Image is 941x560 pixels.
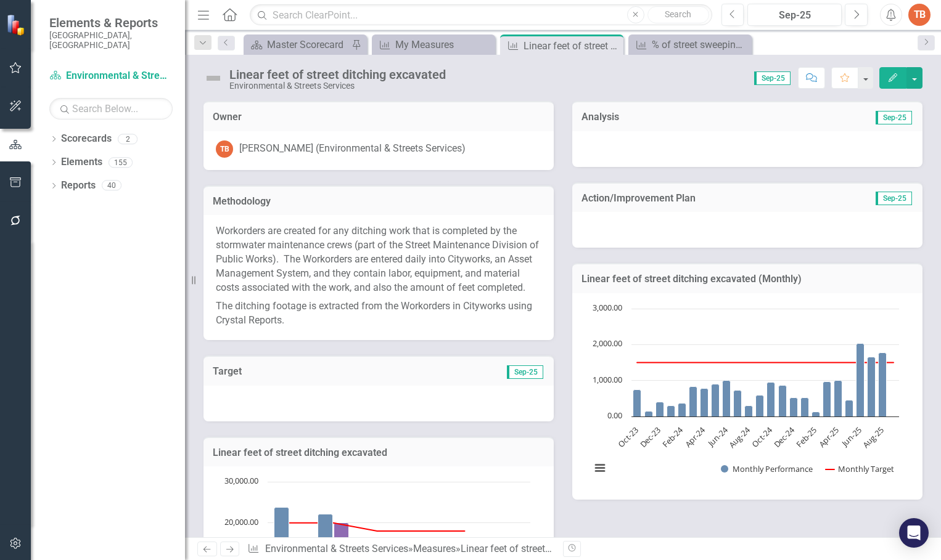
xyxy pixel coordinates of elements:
path: Feb-25, 130. Monthly Performance. [812,412,820,416]
path: Jul-24, 733. Monthly Performance. [734,390,742,416]
button: Show Monthly Performance [721,463,813,474]
div: 40 [102,181,121,191]
div: [PERSON_NAME] (Environmental & Streets Services) [239,142,466,156]
path: Feb-24, 364. Monthly Performance. [678,403,686,416]
text: Apr-24 [683,424,708,449]
path: Apr-25, 1,008. Monthly Performance. [834,380,842,416]
text: Oct-24 [749,424,775,449]
div: Linear feet of street ditching excavated [524,38,620,54]
a: Measures [413,543,456,554]
path: Jan-24, 294. Monthly Performance. [667,405,675,416]
path: Jan-25, 524. Monthly Performance. [801,397,809,416]
text: 2,000.00 [593,338,622,349]
path: May-24, 892. Monthly Performance. [712,384,720,416]
path: Dec-24, 529. Monthly Performance. [790,397,798,416]
a: Elements [61,155,102,169]
path: Apr-24, 772. Monthly Performance. [701,388,709,416]
path: Oct-24, 950. Monthly Performance. [767,382,775,416]
a: % of street sweeping requests responded to within 3 business days of notification [631,37,749,52]
p: Workorders are created for any ditching work that is completed by the stormwater maintenance crew... [216,224,541,297]
path: Aug-24, 300. Monthly Performance. [745,405,753,416]
a: Environmental & Streets Services [49,69,173,83]
span: Search [665,9,691,19]
path: Aug-25, 1,781. Monthly Performance. [879,352,887,416]
p: The ditching footage is extracted from the Workorders in Cityworks using Crystal Reports. [216,297,541,328]
h3: Methodology [213,196,544,207]
button: Sep-25 [747,4,842,26]
button: Search [647,6,709,23]
text: Jun-24 [705,424,730,449]
path: Nov-23, 140. Monthly Performance. [645,411,653,416]
path: Jun-25, 2,035. Monthly Performance. [857,343,865,416]
text: 0.00 [607,410,622,421]
div: My Measures [395,37,492,52]
text: Jun-25 [839,424,863,449]
button: TB [908,4,931,26]
h3: Action/Improvement Plan [581,193,831,204]
div: Linear feet of street ditching excavated [229,68,446,81]
text: 20,000.00 [224,516,258,527]
text: 30,000.00 [224,475,258,486]
div: TB [216,140,233,158]
div: Linear feet of street ditching excavated [461,543,630,554]
path: Dec-23, 411. Monthly Performance. [656,402,664,416]
text: Dec-23 [638,424,663,450]
div: Sep-25 [752,8,837,23]
h3: Owner [213,112,544,123]
text: 3,000.00 [593,302,622,313]
button: View chart menu, Chart [591,460,609,477]
text: Apr-25 [816,424,841,449]
a: My Measures [375,37,492,52]
text: Feb-24 [660,424,686,450]
div: 2 [118,134,138,144]
a: Environmental & Streets Services [265,543,408,554]
a: Master Scorecard [247,37,348,52]
button: Show Monthly Target [826,463,894,474]
div: Environmental & Streets Services [229,81,446,91]
span: Sep-25 [876,192,912,205]
h3: Target [213,366,357,377]
text: Feb-25 [794,424,819,450]
div: Master Scorecard [267,37,348,52]
svg: Interactive chart [585,302,905,487]
span: Elements & Reports [49,15,173,30]
h3: Analysis [581,112,747,123]
a: Scorecards [61,132,112,146]
path: Oct-23, 746. Monthly Performance. [633,389,641,416]
text: Oct-23 [615,424,640,449]
input: Search Below... [49,98,173,120]
input: Search ClearPoint... [250,4,712,26]
div: Open Intercom Messenger [899,518,929,548]
path: Jun-24, 1,003. Monthly Performance. [723,380,731,416]
span: Sep-25 [754,71,791,85]
span: Sep-25 [876,111,912,124]
text: Aug-24 [726,424,752,450]
span: Sep-25 [507,365,543,379]
path: Jul-25, 1,650. Monthly Performance. [868,357,876,416]
path: Sep-24, 583. Monthly Performance. [756,395,764,416]
text: 1,000.00 [593,374,622,385]
text: Dec-24 [771,424,797,450]
h3: Linear feet of street ditching excavated (Monthly) [581,274,913,285]
text: Aug-25 [860,424,886,450]
img: ClearPoint Strategy [6,14,28,36]
path: Mar-24, 827. Monthly Performance. [689,386,697,416]
g: Target, series 2 of 3. Line with 6 data points. [287,521,467,534]
a: Reports [61,179,96,193]
img: Not Defined [203,68,223,88]
path: Mar-25, 973. Monthly Performance. [823,381,831,416]
h3: Linear feet of street ditching excavated [213,447,544,458]
div: % of street sweeping requests responded to within 3 business days of notification [652,37,749,52]
g: Monthly Target, series 2 of 2. Line with 24 data points. [635,360,896,365]
div: Chart. Highcharts interactive chart. [585,302,910,487]
path: May-25, 457. Monthly Performance. [845,400,853,416]
path: Nov-24, 871. Monthly Performance. [779,385,787,416]
div: » » [247,542,554,556]
small: [GEOGRAPHIC_DATA], [GEOGRAPHIC_DATA] [49,30,173,51]
div: 155 [109,157,133,168]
